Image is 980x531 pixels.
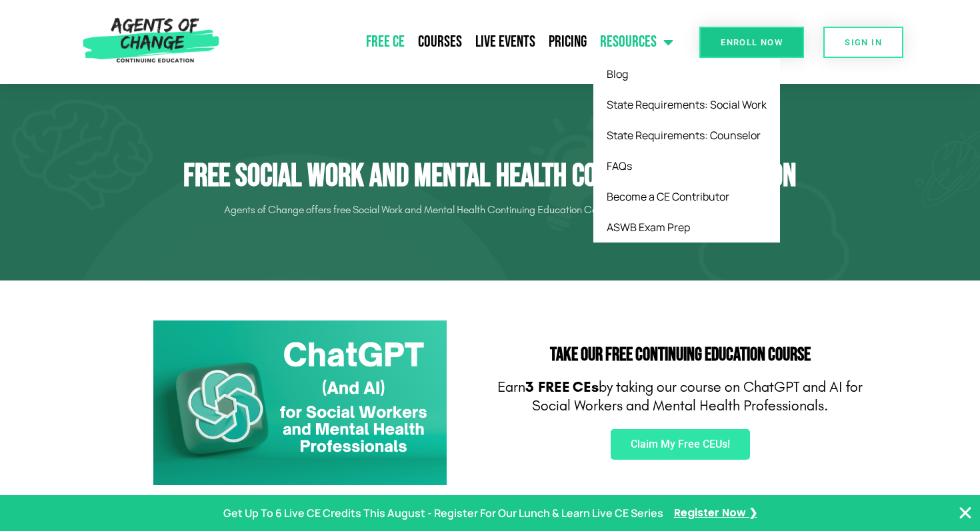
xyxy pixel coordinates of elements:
a: FAQs [593,151,780,181]
a: Pricing [542,25,593,59]
a: State Requirements: Counselor [593,120,780,151]
a: Enroll Now [699,27,804,58]
a: Live Events [469,25,542,59]
a: Become a CE Contributor [593,181,780,212]
a: Free CE [359,25,411,59]
p: Get Up To 6 Live CE Credits This August - Register For Our Lunch & Learn Live CE Series [223,504,663,523]
h1: Free Social Work and Mental Health Continuing Education [117,157,863,196]
a: Register Now ❯ [674,504,757,523]
span: Claim My Free CEUs! [631,439,730,450]
p: Earn by taking our course on ChatGPT and AI for Social Workers and Mental Health Professionals. [497,378,863,416]
a: SIGN IN [823,27,903,58]
ul: Resources [593,59,780,243]
a: ASWB Exam Prep [593,212,780,243]
button: Close Banner [957,505,973,521]
b: 3 FREE CEs [525,378,599,396]
span: SIGN IN [845,38,882,47]
h2: Take Our FREE Continuing Education Course [497,346,863,364]
span: Enroll Now [721,38,783,47]
a: Blog [593,59,780,89]
a: Courses [411,25,469,59]
nav: Menu [225,25,680,59]
a: Resources [593,25,680,59]
p: Agents of Change offers free Social Work and Mental Health Continuing Education Content to help y... [117,199,863,221]
a: State Requirements: Social Work [593,89,780,120]
a: Claim My Free CEUs! [611,429,750,460]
